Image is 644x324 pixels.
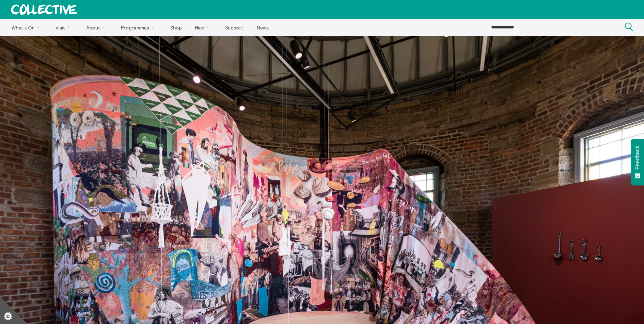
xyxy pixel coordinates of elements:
[634,146,641,170] span: Feedback
[50,19,79,36] a: Visit
[80,19,114,36] a: About
[115,19,163,36] a: Programmes
[631,139,644,185] button: Feedback - Show survey
[219,19,249,36] a: Support
[164,19,187,36] a: Shop
[5,19,48,36] a: What's On
[189,19,218,36] a: Hire
[251,19,275,36] a: News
